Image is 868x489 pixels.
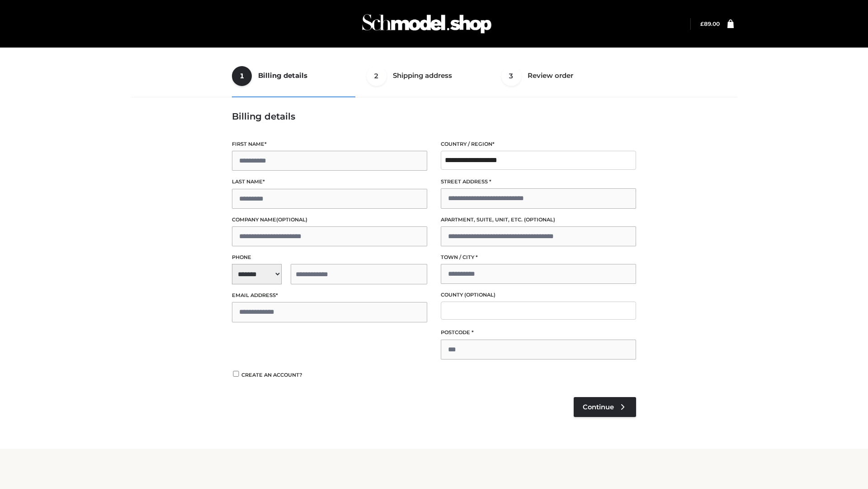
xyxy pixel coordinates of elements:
[232,253,427,262] label: Phone
[441,328,636,337] label: Postcode
[700,20,720,27] a: £89.00
[232,371,240,377] input: Create an account?
[441,291,636,299] label: County
[232,111,636,122] h3: Billing details
[441,253,636,262] label: Town / City
[276,216,307,223] span: (optional)
[441,177,636,186] label: Street address
[700,20,704,27] span: £
[464,292,495,298] span: (optional)
[241,372,302,378] span: Create an account?
[232,216,427,224] label: Company name
[232,177,427,186] label: Last name
[524,216,555,223] span: (optional)
[359,6,495,42] img: Schmodel Admin 964
[700,20,720,27] bdi: 89.00
[574,397,636,417] a: Continue
[441,216,636,224] label: Apartment, suite, unit, etc.
[232,291,427,300] label: Email address
[441,140,636,149] label: Country / Region
[232,140,427,149] label: First name
[583,403,614,411] span: Continue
